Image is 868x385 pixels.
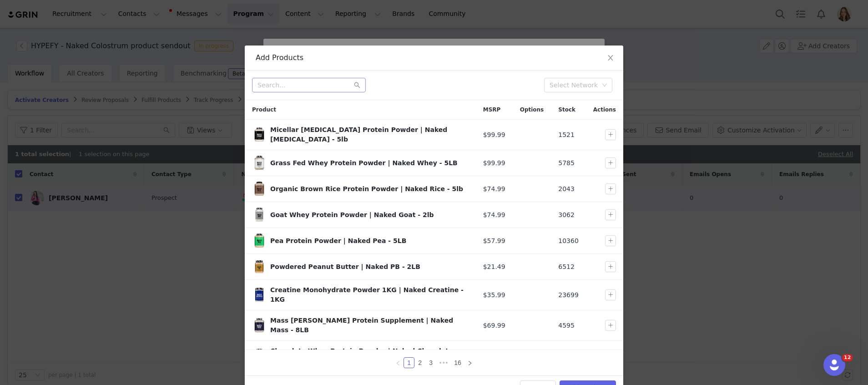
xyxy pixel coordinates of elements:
[483,130,505,140] span: $99.99
[270,285,469,304] div: Creatine Monohydrate Powder 1KG | Naked Creatine - 1KG
[404,357,414,368] li: 1
[558,130,575,140] span: 1521
[252,349,267,363] img: chocolate-whey-protein-powder.jpg
[252,318,267,333] span: Mass Gainer Protein Supplement | Naked Mass - 8LB
[558,158,575,168] span: 5785
[483,106,501,114] span: MSRP
[270,262,469,272] div: Powdered Peanut Butter | Naked PB - 2LB
[252,318,267,333] img: weight-gainer-protein-supplement.jpg
[354,82,360,88] i: icon: search
[483,158,505,168] span: $99.99
[558,236,579,246] span: 10360
[483,262,505,272] span: $21.49
[415,358,425,368] a: 2
[520,106,544,114] span: Options
[842,354,853,361] span: 12
[256,53,612,63] div: Add Products
[270,236,469,246] div: Pea Protein Powder | Naked Pea - 5LB
[252,288,267,302] img: creatine-monohydrate-powder.jpg
[252,259,267,274] span: Powdered Peanut Butter | Naked PB - 2LB
[436,357,451,368] li: Next 3 Pages
[252,233,267,248] img: pea-protein-powder.jpg
[252,288,267,302] span: Creatine Monohydrate Powder 1KG | Naked Creatine - 1KG
[252,127,267,142] img: micellar-casein-protein-powder.jpg
[425,357,436,368] li: 3
[436,357,451,368] span: •••
[252,208,267,222] span: Goat Whey Protein Powder | Naked Goat - 2lb
[483,290,505,300] span: $35.99
[395,360,401,366] i: icon: left
[252,349,267,363] span: Chocolate Whey Protein Powder | Naked Chocolate Whey - 5LB
[464,357,475,368] li: Next Page
[270,158,469,168] div: Grass Fed Whey Protein Powder | Naked Whey - 5LB
[252,106,276,114] span: Product
[270,316,469,335] div: Mass [PERSON_NAME] Protein Supplement | Naked Mass - 8LB
[586,100,623,119] div: Actions
[558,262,575,272] span: 6512
[550,81,599,90] div: Select Network
[558,210,575,220] span: 3062
[483,184,505,194] span: $74.99
[451,357,464,368] li: 16
[467,360,473,366] i: icon: right
[404,358,414,368] a: 1
[607,54,614,61] i: icon: close
[602,82,607,89] i: icon: down
[252,259,267,274] img: powdered-peanut-butter-2lb_a355113f-1ef9-4d9f-a995-adfebbd4f7d1.jpg
[483,236,505,246] span: $57.99
[270,125,469,144] div: Micellar [MEDICAL_DATA] Protein Powder | Naked [MEDICAL_DATA] - 5lb
[451,358,464,368] a: 16
[558,321,575,330] span: 4595
[270,346,469,365] div: Chocolate Whey Protein Powder | Naked Chocolate Whey - 5LB
[252,182,267,196] img: organic-brown-rice-protein-powder.jpg
[270,184,469,194] div: Organic Brown Rice Protein Powder | Naked Rice - 5lb
[393,357,404,368] li: Previous Page
[598,46,623,71] button: Close
[270,210,469,220] div: Goat Whey Protein Powder | Naked Goat - 2lb
[483,321,505,330] span: $69.99
[252,127,267,142] span: Micellar Casein Protein Powder | Naked Casein - 5lb
[823,354,845,376] iframe: Intercom live chat
[426,358,436,368] a: 3
[252,182,267,196] span: Organic Brown Rice Protein Powder | Naked Rice - 5lb
[252,208,267,222] img: goat-whey-protein-powder.jpg
[558,290,579,300] span: 23699
[252,156,267,170] img: grass-fed-whey-protein-powder.jpg
[252,78,366,92] input: Search...
[483,210,505,220] span: $74.99
[252,233,267,248] span: Pea Protein Powder | Naked Pea - 5LB
[558,184,575,194] span: 2043
[558,106,575,114] span: Stock
[252,156,267,170] span: Grass Fed Whey Protein Powder | Naked Whey - 5LB
[414,357,425,368] li: 2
